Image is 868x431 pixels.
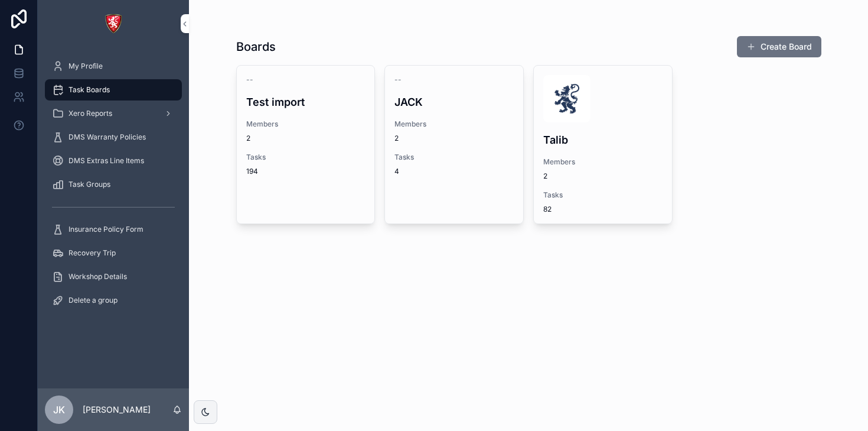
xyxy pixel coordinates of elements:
span: Tasks [543,190,663,200]
span: DMS Extras Line Items [68,156,144,166]
span: Members [394,119,514,129]
span: Workshop Details [68,272,127,281]
a: DMS Warranty Policies [45,127,182,148]
h4: Talib [543,132,663,148]
span: My Profile [68,61,103,71]
span: 194 [246,167,258,176]
span: 2 [543,171,663,181]
h1: Boards [236,38,276,55]
a: --JACKMembers2Tasks4 [384,65,524,224]
span: Task Groups [68,180,110,189]
span: Recovery Trip [68,248,116,258]
span: Task Boards [68,85,110,95]
div: scrollable content [38,47,189,326]
a: Workshop Details [45,266,182,287]
span: Members [246,119,366,129]
a: --Test importMembers2Tasks194 [236,65,376,224]
p: [PERSON_NAME] [83,404,151,416]
a: Task Boards [45,79,182,101]
span: 82 [543,205,552,214]
a: Task Groups [45,174,182,195]
a: Delete a group [45,290,182,311]
span: Insurance Policy Form [68,225,143,234]
a: DMS Extras Line Items [45,150,182,171]
span: 4 [394,167,399,176]
a: My Profile [45,56,182,77]
img: App logo [104,14,123,33]
a: Xero Reports [45,103,182,124]
span: Xero Reports [68,109,112,118]
span: -- [394,75,402,85]
h4: JACK [394,94,514,110]
span: -- [246,75,253,85]
span: Tasks [246,153,366,162]
span: DMS Warranty Policies [68,132,146,142]
h4: Test import [246,94,366,110]
img: Creative-Color-Brushstroke-Lettering-Logo.jpg [543,75,590,122]
button: Create Board [737,36,821,57]
span: 2 [246,134,366,143]
a: Creative-Color-Brushstroke-Lettering-Logo.jpgTalibMembers2Tasks82 [533,65,673,224]
span: Delete a group [68,296,118,305]
span: Tasks [394,153,514,162]
span: 2 [394,134,514,143]
a: Insurance Policy Form [45,219,182,240]
a: Recovery Trip [45,242,182,264]
span: JK [53,403,65,417]
span: Members [543,157,663,167]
